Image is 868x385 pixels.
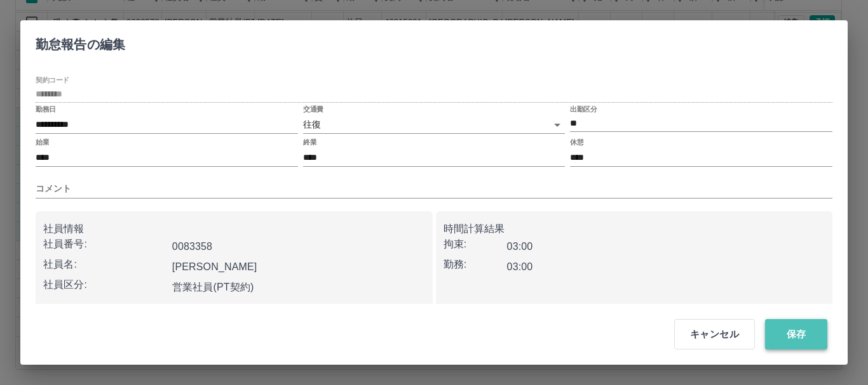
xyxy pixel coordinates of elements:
[43,257,167,272] p: 社員名:
[43,277,167,292] p: 社員区分:
[507,241,533,252] b: 03:00
[36,138,49,147] label: 始業
[36,105,56,114] label: 勤務日
[444,257,507,272] p: 勤務:
[444,221,825,237] p: 時間計算結果
[172,282,254,292] b: 営業社員(PT契約)
[674,319,755,349] button: キャンセル
[303,115,566,134] div: 往復
[507,261,533,272] b: 03:00
[43,237,167,252] p: 社員番号:
[172,261,257,272] b: [PERSON_NAME]
[570,105,597,114] label: 出勤区分
[444,237,507,252] p: 拘束:
[36,75,69,85] label: 契約コード
[765,319,827,349] button: 保存
[172,241,212,252] b: 0083358
[20,20,140,63] h2: 勤怠報告の編集
[570,138,583,147] label: 休憩
[303,138,316,147] label: 終業
[303,105,323,114] label: 交通費
[43,221,425,237] p: 社員情報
